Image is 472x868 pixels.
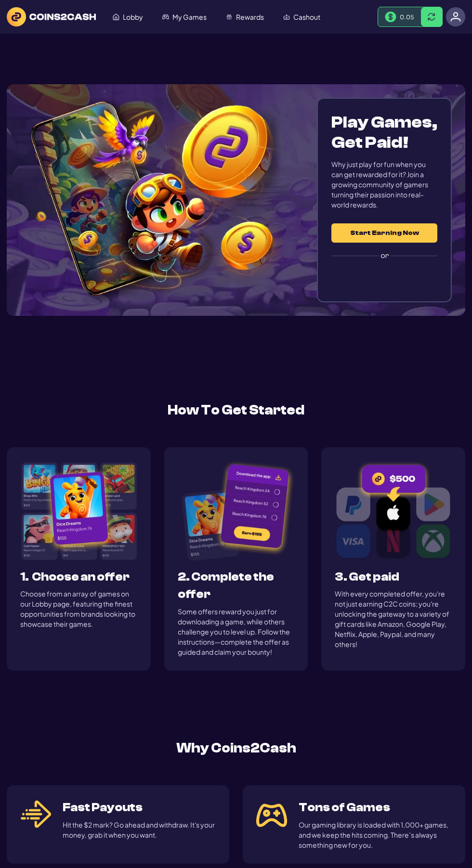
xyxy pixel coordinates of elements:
h3: Fast Payouts [63,799,216,816]
img: Start 1 [20,461,137,561]
label: or [331,243,437,269]
img: Money Bill [385,12,396,23]
h3: 1. Choose an offer [20,568,137,586]
div: Hit the $2 mark? Go ahead and withdraw. It's your money, grab it when you want. [63,820,216,840]
div: Why just play for fun when you can get rewarded for it? Join a growing community of gamers turnin... [331,159,437,210]
h2: Why Coins2Cash [7,738,465,758]
h1: Play Games, Get Paid! [331,112,437,153]
h3: 3. Get paid [335,568,452,586]
img: My Games [162,13,169,20]
a: Rewards [216,8,274,26]
h3: 2. Complete the offer [178,568,295,604]
button: Start Earning Now [331,223,437,243]
img: Step 3 [335,461,452,561]
img: Start 2 [178,461,295,561]
span: Rewards [236,13,264,20]
a: Lobby [103,8,153,26]
div: Choose from an array of games on our Lobby page, featuring the finest opportunities from brands l... [20,589,137,629]
img: Rewards [226,13,233,20]
a: My Games [153,8,216,26]
img: avatar [450,12,461,22]
h3: Tons of Games [299,799,452,816]
div: Our gaming library is loaded with 1,000+ games, and we keep the hits coming. There’s always somet... [299,820,452,850]
span: Cashout [293,13,320,20]
img: Lobby [113,13,119,20]
a: Cashout [274,8,330,26]
iframe: Sign in with Google Button [327,268,442,289]
span: My Games [172,13,207,20]
span: Lobby [123,13,143,20]
div: Some offers reward you just for downloading a game, while others challenge you to level up. Follo... [178,607,295,657]
h2: How To Get Started [7,400,465,420]
span: 0.05 [400,13,414,21]
div: With every completed offer, you're not just earning C2C coins; you're unlocking the gateway to a ... [335,589,452,649]
img: logo text [7,7,96,26]
img: Cashout [283,13,290,20]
